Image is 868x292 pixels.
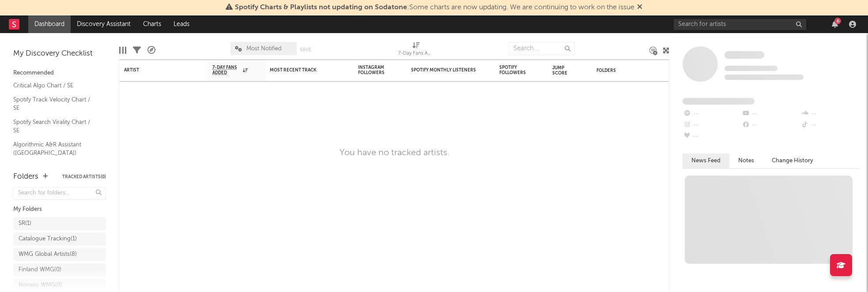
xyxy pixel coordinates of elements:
[246,46,282,52] span: Most Notified
[683,153,729,168] button: News Feed
[62,175,106,179] button: Tracked Artists(0)
[270,67,336,73] div: Most Recent Track
[834,18,841,24] div: 6
[19,249,77,260] div: WMG Global Artists ( 8 )
[13,204,106,215] div: My Folders
[19,280,62,291] div: Norway WMG ( 0 )
[741,108,800,120] div: --
[637,4,642,11] span: Dismiss
[19,265,61,275] div: Finland WMG ( 0 )
[133,37,141,63] div: Filters
[235,4,407,11] span: Spotify Charts & Playlists not updating on Sodatone
[725,66,777,71] span: Tracking Since: [DATE]
[13,217,106,230] a: SR(1)
[411,67,477,73] div: Spotify Monthly Listeners
[13,263,106,277] a: Finland WMG(0)
[13,81,97,90] a: Critical Algo Chart / SE
[729,153,763,168] button: Notes
[13,95,97,113] a: Spotify Track Velocity Chart / SE
[71,15,137,33] a: Discovery Assistant
[340,148,449,158] div: You have no tracked artists.
[13,68,106,79] div: Recommended
[13,187,106,200] input: Search for folders...
[509,42,575,55] input: Search...
[13,49,106,59] div: My Discovery Checklist
[499,65,530,75] div: Spotify Followers
[398,49,434,59] div: 7-Day Fans Added (7-Day Fans Added)
[13,279,106,292] a: Norway WMG(0)
[800,120,859,131] div: --
[13,140,97,158] a: Algorithmic A&R Assistant ([GEOGRAPHIC_DATA])
[832,21,838,28] button: 6
[725,75,804,80] span: 0 fans last week
[124,67,190,73] div: Artist
[28,15,71,33] a: Dashboard
[13,172,38,182] div: Folders
[683,108,741,120] div: --
[13,117,97,135] a: Spotify Search Virality Chart / SE
[683,131,741,142] div: --
[763,153,822,168] button: Change History
[674,19,806,30] input: Search for artists
[19,218,31,229] div: SR ( 1 )
[300,47,311,52] button: Save
[13,232,106,246] a: Catalogue Tracking(1)
[147,37,155,63] div: A&R Pipeline
[137,15,167,33] a: Charts
[167,15,196,33] a: Leads
[119,37,126,63] div: Edit Columns
[13,248,106,261] a: WMG Global Artists(8)
[596,68,663,73] div: Folders
[800,108,859,120] div: --
[398,37,434,63] div: 7-Day Fans Added (7-Day Fans Added)
[235,4,634,11] span: : Some charts are now updating. We are continuing to work on the issue
[741,120,800,131] div: --
[212,65,241,75] span: 7-Day Fans Added
[358,65,389,75] div: Instagram Followers
[725,51,764,59] span: Some Artist
[683,98,755,105] span: Fans Added by Platform
[552,65,574,76] div: Jump Score
[725,51,764,60] a: Some Artist
[683,120,741,131] div: --
[19,234,77,244] div: Catalogue Tracking ( 1 )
